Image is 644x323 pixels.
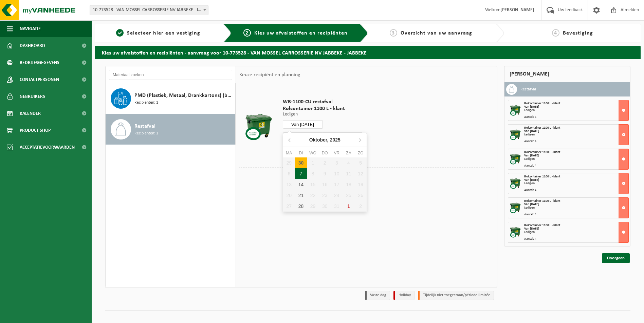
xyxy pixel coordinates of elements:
strong: Van [DATE] [524,227,539,231]
span: Rolcontainer 1100 L - klant [283,105,363,112]
h2: Kies uw afvalstoffen en recipiënten - aanvraag voor 10-773528 - VAN MOSSEL CARROSSERIE NV JABBEKE... [95,46,641,59]
div: 7 [295,168,307,179]
div: zo [355,150,367,156]
div: za [343,150,354,156]
div: wo [307,150,319,156]
strong: Van [DATE] [524,129,539,133]
span: Acceptatievoorwaarden [20,139,75,156]
div: Aantal: 4 [524,237,628,241]
div: do [319,150,331,156]
div: di [295,150,307,156]
div: Aantal: 4 [524,189,628,192]
p: Ledigen [283,112,363,117]
a: 1Selecteer hier een vestiging [98,29,218,37]
div: Ledigen [524,109,628,112]
li: Holiday [393,291,415,300]
span: Rolcontainer 1100 L - klant [524,199,560,203]
input: Materiaal zoeken [109,70,232,80]
div: Ledigen [524,206,628,210]
span: Selecteer hier een vestiging [127,30,200,36]
span: 4 [552,29,559,37]
div: [PERSON_NAME] [504,66,630,82]
div: Aantal: 4 [524,140,628,143]
div: Aantal: 4 [524,213,628,216]
span: Restafval [134,122,155,130]
span: Rolcontainer 1100 L - klant [524,126,560,130]
span: Kalender [20,105,41,122]
i: 2025 [330,137,341,142]
span: Navigatie [20,20,41,37]
span: Product Shop [20,122,51,139]
div: Ledigen [524,231,628,234]
input: Selecteer datum [283,120,323,129]
span: Bevestiging [563,30,593,36]
strong: Van [DATE] [524,202,539,206]
span: Dashboard [20,37,45,54]
div: ma [283,150,295,156]
span: 1 [116,29,124,37]
div: 28 [295,201,307,212]
span: Rolcontainer 1100 L - klant [524,223,560,227]
span: Rolcontainer 1100 L - klant [524,102,560,105]
span: WB-1100-CU restafval [283,99,363,105]
span: 10-773528 - VAN MOSSEL CARROSSERIE NV JABBEKE - JABBEKE [90,5,208,15]
strong: Van [DATE] [524,178,539,182]
div: 14 [295,179,307,190]
li: Tijdelijk niet toegestaan/période limitée [418,291,494,300]
li: Vaste dag [365,291,390,300]
span: 10-773528 - VAN MOSSEL CARROSSERIE NV JABBEKE - JABBEKE [90,5,208,15]
a: Doorgaan [602,253,630,263]
div: Aantal: 4 [524,115,628,119]
span: Recipiënten: 1 [134,130,158,137]
span: 2 [243,29,251,37]
span: Recipiënten: 1 [134,100,158,106]
div: Ledigen [524,133,628,136]
div: Ledigen [524,182,628,185]
strong: Van [DATE] [524,105,539,109]
div: Aantal: 4 [524,164,628,168]
div: vr [331,150,343,156]
span: Overzicht van uw aanvraag [401,30,472,36]
span: Kies uw afvalstoffen en recipiënten [254,30,348,36]
span: Contactpersonen [20,71,59,88]
div: Ledigen [524,157,628,161]
strong: Van [DATE] [524,154,539,157]
strong: [PERSON_NAME] [500,7,534,13]
div: Keuze recipiënt en planning [236,66,304,83]
h3: Restafval [520,84,536,95]
span: Rolcontainer 1100 L - klant [524,150,560,154]
span: Bedrijfsgegevens [20,54,59,71]
button: Restafval Recipiënten: 1 [106,114,236,145]
span: Gebruikers [20,88,45,105]
button: PMD (Plastiek, Metaal, Drankkartons) (bedrijven) Recipiënten: 1 [106,83,236,114]
div: 30 [295,157,307,168]
div: Oktober, [307,134,343,145]
span: Rolcontainer 1100 L - klant [524,175,560,178]
span: 3 [390,29,397,37]
span: PMD (Plastiek, Metaal, Drankkartons) (bedrijven) [134,91,234,100]
span: Aantal [323,132,363,141]
div: 21 [295,190,307,201]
